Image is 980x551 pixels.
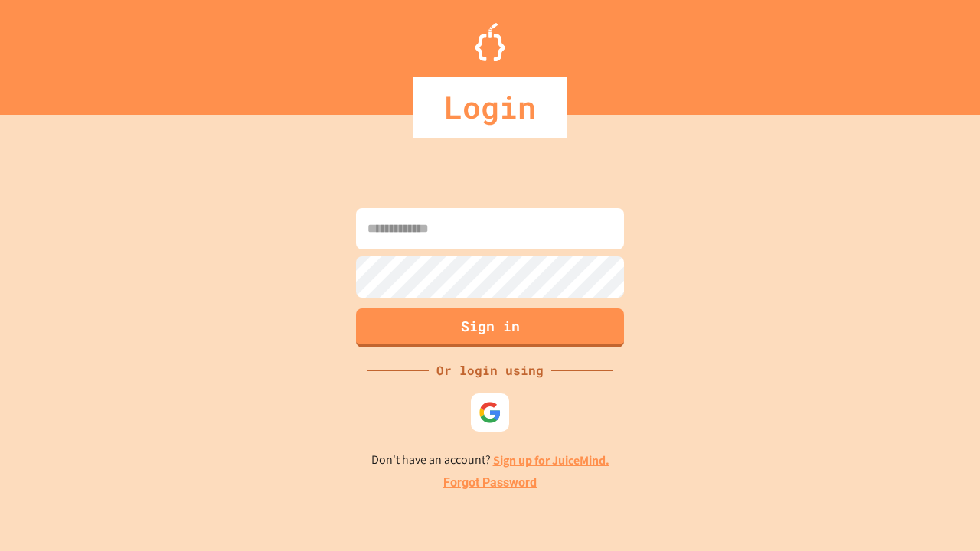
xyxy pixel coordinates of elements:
[853,423,965,488] iframe: chat widget
[479,401,501,424] img: google-icon.svg
[916,490,965,536] iframe: chat widget
[475,23,505,61] img: Logo.svg
[429,361,551,380] div: Or login using
[493,452,609,468] a: Sign up for JuiceMind.
[443,474,537,492] a: Forgot Password
[356,308,624,347] button: Sign in
[413,77,567,138] div: Login
[371,451,609,470] p: Don't have an account?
